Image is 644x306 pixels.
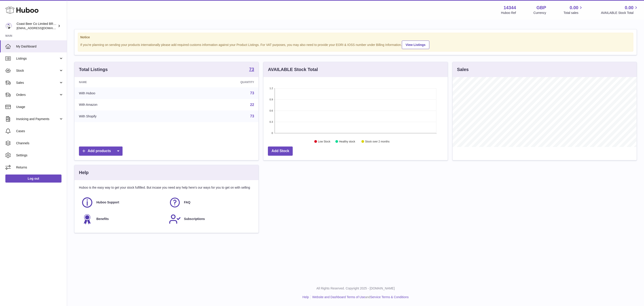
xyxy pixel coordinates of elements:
img: internalAdmin-14344@internal.huboo.com [5,23,12,29]
span: Returns [16,165,64,170]
p: Huboo is the easy way to get your stock fulfilled. But incase you need any help here's our ways f... [79,185,254,190]
span: Invoicing and Payments [16,117,59,121]
a: Benefits [81,213,164,225]
th: Name [74,77,175,87]
strong: 14344 [504,5,516,11]
span: 0.00 [625,5,633,11]
text: Stock over 2 months [365,140,390,143]
h3: Sales [457,67,469,73]
p: All Rights Reserved. Copyright 2025 - [DOMAIN_NAME] [71,286,640,291]
span: Cases [16,129,64,133]
span: 0.00 [570,5,578,11]
td: With Huboo [74,87,175,99]
span: Total sales [563,11,583,15]
text: 0.6 [270,109,273,112]
span: Usage [16,105,64,109]
strong: Notice [80,35,631,39]
strong: 73 [249,67,254,71]
h3: Help [79,170,89,176]
li: and [311,295,409,299]
span: Settings [16,153,64,157]
text: 1.2 [270,87,273,90]
a: Add Stock [268,147,293,156]
a: Help [303,295,309,299]
text: Low Stock [318,140,330,143]
a: Huboo Support [81,196,164,209]
a: Service Terms & Conditions [370,295,409,299]
span: Listings [16,56,59,61]
span: Huboo Support [96,200,119,205]
span: Benefits [96,217,109,221]
span: [EMAIL_ADDRESS][DOMAIN_NAME] [17,26,66,30]
text: 0.9 [270,98,273,101]
a: Website and Dashboard Terms of Use [312,295,365,299]
div: If you're planning on sending your products internationally please add required customs informati... [80,40,631,49]
a: FAQ [169,196,252,209]
span: My Dashboard [16,44,64,49]
span: FAQ [184,200,191,205]
h3: AVAILABLE Stock Total [268,67,318,73]
div: Coast Beer Co Limited BRULO [17,22,57,30]
text: 0.3 [270,121,273,123]
a: 0.00 Total sales [563,5,583,15]
span: Subscriptions [184,217,205,221]
span: Orders [16,93,59,97]
a: 73 [249,67,254,72]
a: Log out [5,175,61,183]
td: With Shopify [74,110,175,122]
span: AVAILABLE Stock Total [601,11,639,15]
a: 73 [250,91,254,95]
span: Channels [16,141,64,145]
strong: GBP [536,5,546,11]
a: 73 [250,114,254,118]
h3: Total Listings [79,67,108,73]
span: Stock [16,69,59,73]
th: Quantity [175,77,259,87]
a: Subscriptions [169,213,252,225]
text: 0 [272,132,273,134]
a: 22 [250,103,254,107]
div: Huboo Ref [501,11,516,15]
a: View Listings [402,41,429,49]
a: 0.00 AVAILABLE Stock Total [601,5,639,15]
span: Sales [16,81,59,85]
text: Healthy stock [339,140,356,143]
a: Add products [79,147,123,156]
td: With Amazon [74,99,175,111]
div: Currency [534,11,546,15]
